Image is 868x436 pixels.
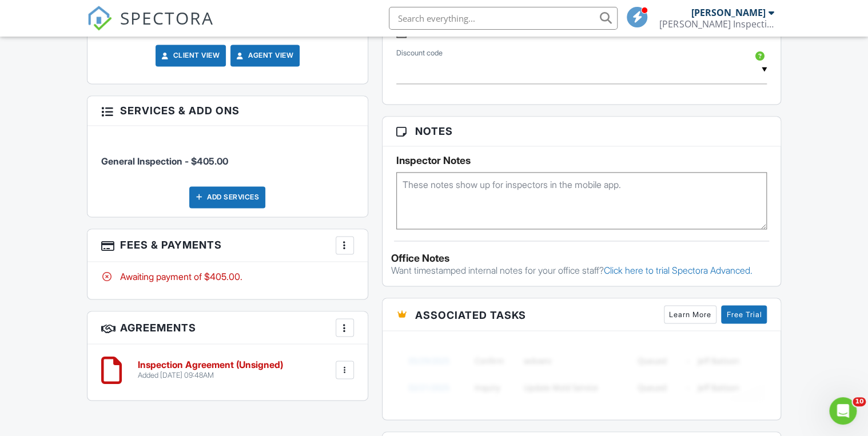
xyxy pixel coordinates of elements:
img: The Best Home Inspection Software - Spectora [87,6,112,31]
img: blurred-tasks-251b60f19c3f713f9215ee2a18cbf2105fc2d72fcd585247cf5e9ec0c957c1dd.png [396,339,767,408]
div: Monsivais Inspections [659,18,774,30]
a: Agent View [234,50,293,61]
li: Service: General Inspection [101,134,354,177]
span: Associated Tasks [415,307,526,322]
a: Client View [160,50,220,61]
h3: Fees & Payments [87,229,368,262]
iframe: Intercom live chat [829,397,857,425]
div: Office Notes [391,253,772,264]
div: Add Services [189,186,265,208]
h5: Inspector Notes [396,155,767,166]
span: General Inspection - $405.00 [101,155,228,167]
a: Learn More [664,305,716,323]
a: SPECTORA [87,15,214,39]
h6: Inspection Agreement (Unsigned) [138,359,283,370]
label: Discount code [396,48,443,58]
span: 10 [853,397,866,406]
a: Click here to trial Spectora Advanced. [604,265,752,276]
input: Search everything... [389,7,618,30]
div: Added [DATE] 09:48AM [138,370,283,379]
a: Inspection Agreement (Unsigned) Added [DATE] 09:48AM [138,359,283,379]
h3: Services & Add ons [87,96,368,126]
div: Awaiting payment of $405.00. [101,270,354,283]
div: [PERSON_NAME] [691,7,765,18]
a: Free Trial [721,305,767,323]
span: SPECTORA [120,6,214,30]
h3: Notes [383,117,781,146]
h3: Agreements [87,311,368,344]
p: Want timestamped internal notes for your office staff? [391,264,772,277]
